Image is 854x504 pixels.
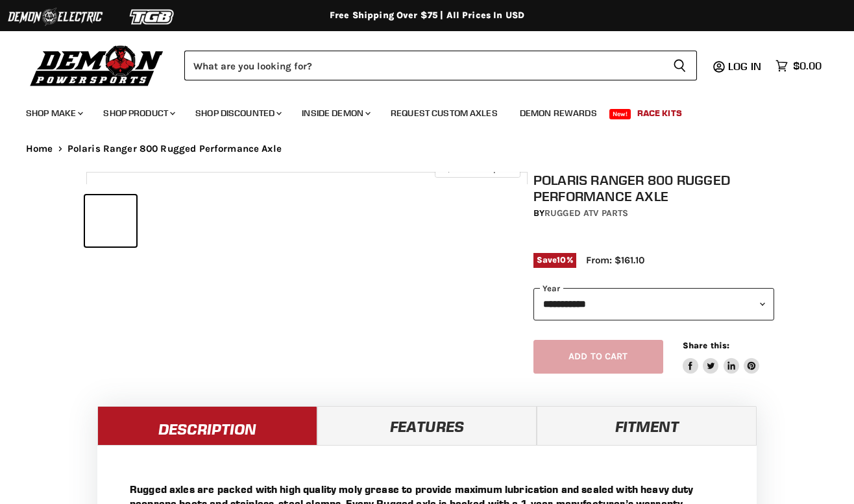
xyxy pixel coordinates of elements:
button: Polaris Ranger 800 Rugged Performance Axle thumbnail [361,195,412,246]
aside: Share this: [683,340,760,374]
img: Demon Powersports [26,42,168,88]
select: year [533,288,774,320]
span: Click to expand [441,163,513,173]
button: Search [663,51,697,80]
span: 10 [557,255,566,265]
span: From: $161.10 [586,254,644,266]
span: Share this: [683,341,729,350]
ul: Main menu [16,95,818,126]
button: Polaris Ranger 800 Rugged Performance Axle thumbnail [250,195,302,246]
button: Polaris Ranger 800 Rugged Performance Axle thumbnail [140,195,191,246]
span: Polaris Ranger 800 Rugged Performance Axle [67,143,282,154]
a: Shop Product [93,100,183,126]
a: Rugged ATV Parts [544,208,628,219]
span: Save % [533,253,576,267]
img: TGB Logo 2 [104,5,201,29]
a: Shop Make [16,100,91,126]
span: $0.00 [793,60,822,72]
a: Inside Demon [292,100,378,126]
a: Log in [722,60,769,72]
button: Polaris Ranger 800 Rugged Performance Axle thumbnail [85,195,136,246]
button: Polaris Ranger 800 Rugged Performance Axle thumbnail [195,195,247,246]
input: Search [184,51,663,80]
a: Home [26,143,53,154]
div: by [533,206,774,221]
a: Request Custom Axles [381,100,507,126]
img: Demon Electric Logo 2 [6,5,104,29]
a: Description [97,406,317,445]
button: Polaris Ranger 800 Rugged Performance Axle thumbnail [306,195,357,246]
form: Product [184,51,697,80]
a: Features [317,406,537,445]
h1: Polaris Ranger 800 Rugged Performance Axle [533,172,774,204]
a: Shop Discounted [186,100,289,126]
span: Log in [728,60,761,73]
a: Fitment [537,406,757,445]
a: $0.00 [769,56,828,75]
span: New! [609,109,631,119]
a: Race Kits [628,100,692,126]
a: Demon Rewards [510,100,607,126]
